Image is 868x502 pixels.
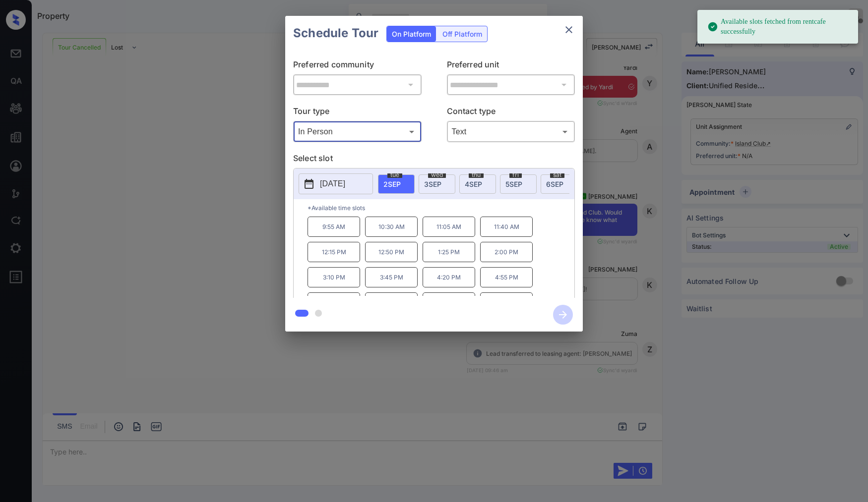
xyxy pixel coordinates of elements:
[550,172,564,178] span: sat
[308,199,574,217] p: *Available time slots
[559,20,579,40] button: close
[387,172,402,178] span: tue
[365,217,418,237] p: 10:30 AM
[447,58,575,74] p: Preferred unit
[365,242,418,262] p: 12:50 PM
[383,180,401,188] span: 2 SEP
[423,292,475,313] p: 11:05 AM
[541,174,577,194] div: date-select
[387,26,436,42] div: On Platform
[293,105,422,121] p: Tour type
[308,242,360,262] p: 12:15 PM
[459,174,496,194] div: date-select
[365,292,418,313] p: 10:30 AM
[293,58,422,74] p: Preferred community
[500,174,537,194] div: date-select
[480,242,533,262] p: 2:00 PM
[480,267,533,287] p: 4:55 PM
[299,173,373,194] button: [DATE]
[428,172,446,178] span: wed
[505,180,522,188] span: 5 SEP
[546,180,563,188] span: 6 SEP
[308,267,360,287] p: 3:10 PM
[378,174,415,194] div: date-select
[296,123,419,140] div: In Person
[465,180,482,188] span: 4 SEP
[423,217,475,237] p: 11:05 AM
[423,267,475,287] p: 4:20 PM
[707,13,850,41] div: Available slots fetched from rentcafe successfully
[308,292,360,313] p: 9:55 AM
[480,292,533,313] p: 11:40 AM
[480,217,533,237] p: 11:40 AM
[447,105,575,121] p: Contact type
[320,178,345,190] p: [DATE]
[293,152,575,168] p: Select slot
[365,267,418,287] p: 3:45 PM
[469,172,484,178] span: thu
[509,172,522,178] span: fri
[419,174,455,194] div: date-select
[424,180,441,188] span: 3 SEP
[308,217,360,237] p: 9:55 AM
[285,16,386,51] h2: Schedule Tour
[449,123,573,140] div: Text
[423,242,475,262] p: 1:25 PM
[437,26,487,42] div: Off Platform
